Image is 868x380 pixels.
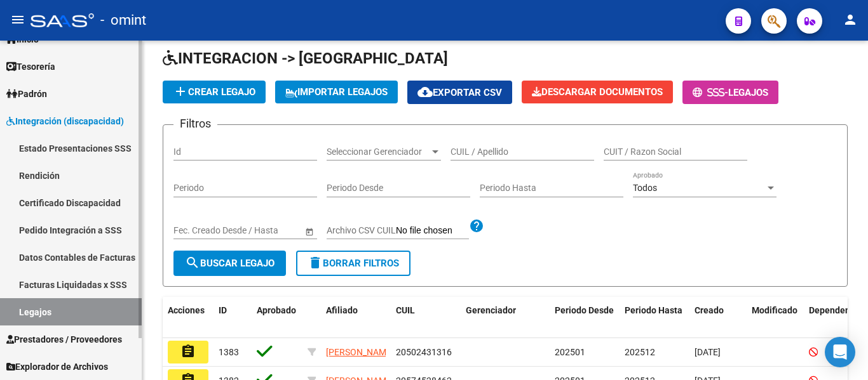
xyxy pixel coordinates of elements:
[391,297,461,339] datatable-header-cell: CUIL
[252,297,302,339] datatable-header-cell: Aprobado
[728,87,768,98] span: Legajos
[682,81,778,104] button: -Legajos
[555,305,614,315] span: Periodo Desde
[825,337,855,367] div: Open Intercom Messenger
[532,86,663,98] span: Descargar Documentos
[321,297,391,339] datatable-header-cell: Afiliado
[6,114,124,128] span: Integración (discapacidad)
[417,84,433,100] mat-icon: cloud_download
[6,332,122,346] span: Prestadores / Proveedores
[550,297,620,339] datatable-header-cell: Periodo Desde
[326,305,358,315] span: Afiliado
[6,60,55,74] span: Tesorería
[469,218,484,233] mat-icon: help
[396,347,452,357] span: 20502431316
[417,87,502,98] span: Exportar CSV
[752,305,797,315] span: Modificado
[308,255,323,270] mat-icon: delete
[185,255,200,270] mat-icon: search
[695,347,721,357] span: [DATE]
[625,347,655,357] span: 202512
[625,305,682,315] span: Periodo Hasta
[168,305,205,315] span: Acciones
[326,347,394,357] span: [PERSON_NAME]
[163,49,448,67] span: INTEGRACION -> [GEOGRAPHIC_DATA]
[173,86,255,98] span: Crear Legajo
[163,297,214,339] datatable-header-cell: Acciones
[231,225,293,236] input: Fecha fin
[257,305,296,315] span: Aprobado
[327,147,430,157] span: Seleccionar Gerenciador
[185,258,275,269] span: Buscar Legajo
[461,297,550,339] datatable-header-cell: Gerenciador
[809,305,862,315] span: Dependencia
[285,86,388,98] span: IMPORTAR LEGAJOS
[296,251,410,276] button: Borrar Filtros
[695,305,724,315] span: Creado
[396,225,469,237] input: Archivo CSV CUIL
[173,251,286,276] button: Buscar Legajo
[275,81,398,103] button: IMPORTAR LEGAJOS
[6,360,108,374] span: Explorador de Archivos
[522,81,673,103] button: Descargar Documentos
[219,347,239,357] span: 1383
[396,305,415,315] span: CUIL
[689,297,747,339] datatable-header-cell: Creado
[180,344,196,359] mat-icon: assignment
[173,84,188,99] mat-icon: add
[214,297,252,339] datatable-header-cell: ID
[100,6,146,34] span: - omint
[407,81,512,104] button: Exportar CSV
[843,12,858,27] mat-icon: person
[693,87,728,98] span: -
[327,225,396,235] span: Archivo CSV CUIL
[173,115,217,133] h3: Filtros
[620,297,689,339] datatable-header-cell: Periodo Hasta
[10,12,25,27] mat-icon: menu
[555,347,585,357] span: 202501
[163,81,266,103] button: Crear Legajo
[6,87,47,101] span: Padrón
[747,297,804,339] datatable-header-cell: Modificado
[219,305,227,315] span: ID
[633,183,657,193] span: Todos
[302,225,316,238] button: Open calendar
[466,305,516,315] span: Gerenciador
[308,258,399,269] span: Borrar Filtros
[173,225,220,236] input: Fecha inicio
